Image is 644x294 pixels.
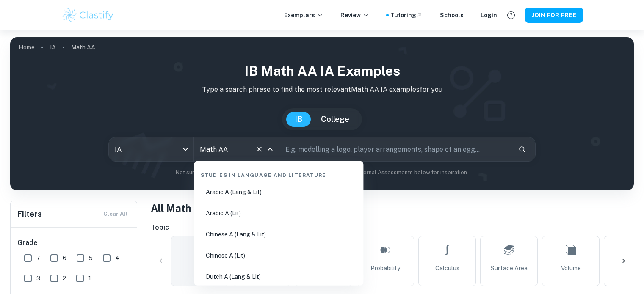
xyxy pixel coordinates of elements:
h6: Topic [151,223,634,233]
img: Clastify logo [61,7,115,24]
li: Chinese A (Lang & Lit) [197,225,360,244]
a: Home [19,41,35,53]
span: 3 [36,274,40,283]
span: 6 [63,253,66,263]
button: Clear [253,143,265,155]
input: E.g. modelling a logo, player arrangements, shape of an egg... [279,137,511,161]
div: IA [109,137,193,161]
p: Exemplars [284,11,323,20]
a: IA [50,41,56,53]
span: 4 [115,253,119,263]
p: Math AA [71,43,95,52]
span: Calculus [435,264,459,273]
li: Dutch A (Lang & Lit) [197,267,360,286]
p: Review [340,11,369,20]
button: Close [264,143,276,155]
li: Chinese A (Lit) [197,246,360,265]
h1: IB Math AA IA examples [17,61,627,81]
a: Schools [440,11,464,20]
h6: Filters [17,208,42,220]
span: 7 [36,253,40,263]
button: IB [286,112,311,127]
span: 2 [63,274,66,283]
p: Not sure what to search for? You can always look through our example Internal Assessments below f... [17,168,627,177]
div: Studies in Language and Literature [197,165,360,182]
a: Login [481,11,497,20]
li: Arabic A (Lang & Lit) [197,182,360,202]
button: Help and Feedback [504,8,518,22]
span: Volume [561,264,581,273]
button: Search [515,142,529,157]
h1: All Math AA IA Examples [151,201,634,216]
p: Type a search phrase to find the most relevant Math AA IA examples for you [17,85,627,95]
h6: Grade [17,238,131,248]
img: profile cover [10,37,634,190]
button: JOIN FOR FREE [525,8,583,23]
span: 1 [88,274,91,283]
span: 5 [89,253,93,263]
span: Probability [370,264,400,273]
span: Surface Area [491,264,528,273]
li: Arabic A (Lit) [197,203,360,223]
button: College [312,112,358,127]
a: Tutoring [390,11,423,20]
